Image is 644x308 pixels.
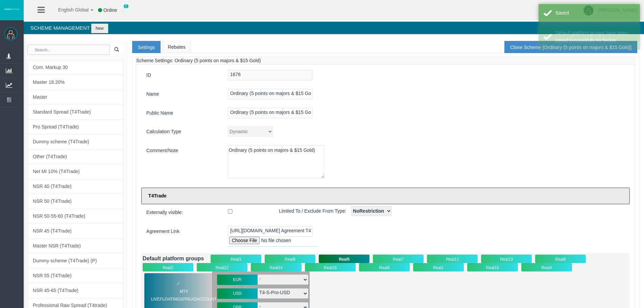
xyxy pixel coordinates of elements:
[351,206,392,216] select: Limited To / Exclude From Type:
[274,206,351,216] span: Limited To / Exclude From Type:
[33,213,85,219] span: NSR 50-55-60 (T4Trade)
[151,288,217,303] span: MT4 LiveFloatingSpreadAccount
[521,263,572,271] div: Real4
[359,263,410,271] div: Real6
[33,184,72,189] span: NSR 40 (T4Trade)
[49,7,89,13] span: English Global
[535,255,586,263] div: Real8
[251,263,302,271] div: Real14
[33,198,72,204] span: NSR 50 (T4Trade)
[319,255,369,263] div: Real5
[467,263,518,271] div: Real10
[33,124,79,129] span: Pro Spread (T4Trade)
[33,273,72,278] span: NSR 55 (T4Trade)
[33,258,97,263] span: Dummy scheme (T4Trade) (P)
[33,303,107,308] span: Professional Raw Spread (T4trade)
[174,58,261,63] span: Ordinary (5 points on majors & $15 Gold)
[197,263,247,271] div: Real12
[211,255,261,263] div: Real3
[233,291,241,296] span: USD
[413,263,464,271] div: Real1
[141,207,188,218] span: Externally visible:
[504,41,637,53] a: Clone Scheme [Ordinary (5 points on majors & $15 Gold)]
[373,255,424,263] div: Real7
[33,139,89,144] span: Dummy scheme (T4Trade)
[33,154,67,159] span: Other (T4Trade)
[33,243,81,248] span: Master NSR (T4Trade)
[33,109,91,115] span: Standard Spread (T4Trade)
[143,255,204,262] div: Default platform groups
[91,24,108,33] button: New
[33,228,72,234] span: NSR 45 (T4Trade)
[141,70,223,80] label: ID
[103,7,117,13] span: Online
[123,4,129,8] span: 0
[136,58,173,63] span: Scheme Settings:
[141,89,223,99] label: Name
[141,188,630,204] label: T4Trade
[141,126,223,137] label: Calculation Type
[3,8,20,10] img: logo.svg
[427,255,478,263] div: Real11
[305,263,356,271] div: Real16
[27,45,110,55] input: Search...
[188,209,272,214] input: Externally visible:
[162,41,191,53] a: Rebates
[33,65,68,70] span: Com. Markup 30
[233,277,241,282] span: EUR
[265,255,315,263] div: Real9
[141,226,223,237] label: Agreement Link
[141,108,223,118] label: Public Name
[30,25,90,31] span: Scheme Management
[481,255,532,263] div: Real13
[33,169,80,174] span: Net MI 10% (T4Trade)
[132,41,161,53] a: Settings
[33,288,78,293] span: NSR 45-65 (T4Trade)
[33,79,65,85] span: Master 18.20%
[141,145,223,156] label: Comment/Note
[555,29,635,45] div: Default platform groups have been saved successfully for broker
[33,94,47,100] span: Master
[122,7,127,14] img: user_small.png
[555,9,635,17] div: Saved
[143,263,193,271] div: Real2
